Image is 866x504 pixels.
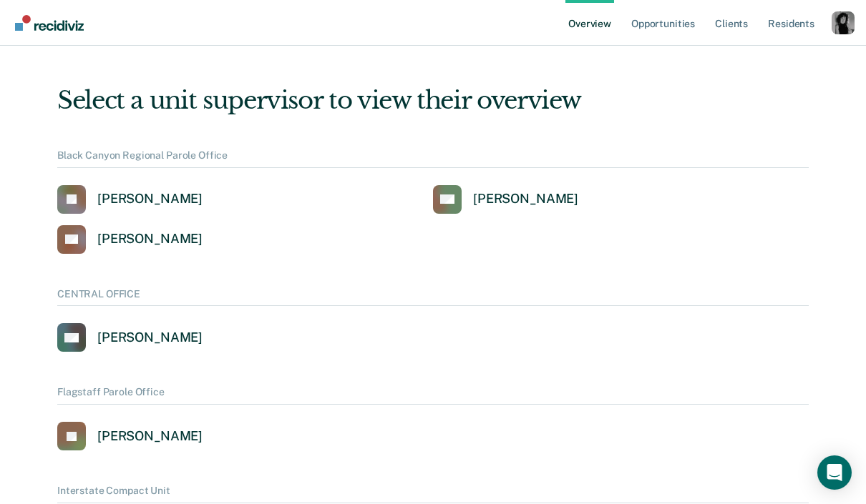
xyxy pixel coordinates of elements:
a: [PERSON_NAME] [57,185,203,214]
div: [PERSON_NAME] [97,191,203,207]
div: [PERSON_NAME] [97,428,203,445]
div: [PERSON_NAME] [97,231,203,247]
a: [PERSON_NAME] [433,185,578,214]
div: Black Canyon Regional Parole Office [57,149,809,168]
a: [PERSON_NAME] [57,225,203,254]
div: Select a unit supervisor to view their overview [57,86,809,115]
div: Flagstaff Parole Office [57,386,809,405]
img: Recidiviz [15,15,84,31]
div: Interstate Compact Unit [57,485,809,503]
div: [PERSON_NAME] [473,191,578,207]
button: Profile dropdown button [832,11,855,34]
a: [PERSON_NAME] [57,323,203,352]
div: CENTRAL OFFICE [57,288,809,307]
a: [PERSON_NAME] [57,422,203,450]
div: Open Intercom Messenger [817,455,852,490]
div: [PERSON_NAME] [97,330,203,346]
